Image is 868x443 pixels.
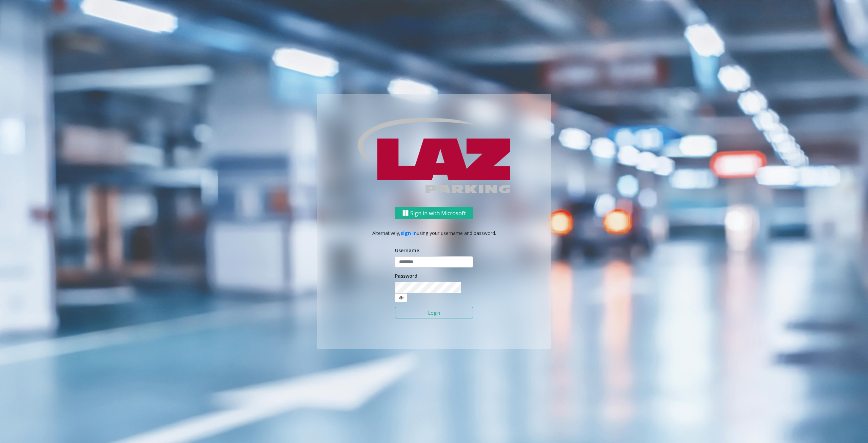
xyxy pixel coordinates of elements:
[400,230,417,236] a: sign in
[395,247,419,254] label: Username
[395,207,473,219] button: Sign in with Microsoft
[395,272,417,279] label: Password
[395,307,473,318] button: Login
[324,229,544,237] p: Alternatively, using your username and password.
